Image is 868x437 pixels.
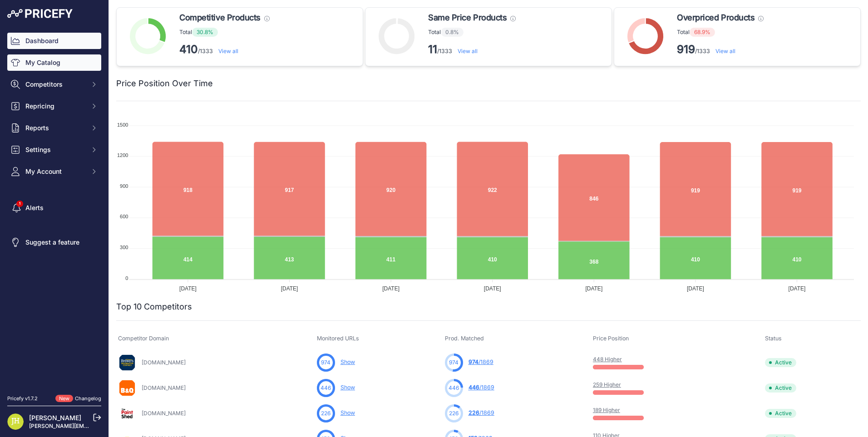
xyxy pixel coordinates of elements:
[469,384,479,391] span: 446
[340,384,355,391] a: Show
[458,48,478,54] a: View all
[585,285,602,292] tspan: [DATE]
[321,358,330,367] span: 974
[449,409,459,417] span: 226
[29,414,81,422] a: [PERSON_NAME]
[7,33,101,49] a: Dashboard
[340,409,355,416] a: Show
[677,11,755,24] span: Overpriced Products
[765,335,782,342] span: Status
[116,300,192,313] h2: Top 10 Competitors
[428,42,516,57] p: /1333
[593,407,620,413] a: 189 Higher
[117,122,128,128] tspan: 1500
[90,53,98,60] img: tab_keywords_by_traffic_grey.svg
[441,28,464,37] span: 0.8%
[15,24,22,31] img: website_grey.svg
[789,285,806,292] tspan: [DATE]
[593,381,621,388] a: 259 Higher
[765,409,796,418] span: Active
[428,28,516,37] p: Total
[449,358,459,367] span: 974
[281,285,298,292] tspan: [DATE]
[428,43,437,56] strong: 11
[469,409,479,416] span: 226
[593,335,629,342] span: Price Position
[593,356,622,363] a: 448 Higher
[55,395,73,403] span: New
[125,275,128,281] tspan: 0
[100,54,153,59] div: Keywords by Traffic
[15,15,22,22] img: logo_orange.svg
[192,28,218,37] span: 30.8%
[469,358,478,365] span: 974
[445,335,484,342] span: Prod. Matched
[142,359,186,366] a: [DOMAIN_NAME]
[7,120,101,136] button: Reports
[765,358,796,367] span: Active
[120,183,128,189] tspan: 900
[677,42,764,57] p: /1333
[7,142,101,158] button: Settings
[179,28,270,37] p: Total
[340,358,355,365] a: Show
[142,410,186,417] a: [DOMAIN_NAME]
[35,54,81,59] div: Domain Overview
[449,384,459,392] span: 446
[25,167,85,176] span: My Account
[117,152,128,158] tspan: 1200
[7,200,101,216] a: Alerts
[7,76,101,93] button: Competitors
[469,358,493,365] a: 974/1869
[7,9,73,18] img: Pricefy Logo
[179,42,270,57] p: /1333
[677,28,764,37] p: Total
[469,384,494,391] a: 446/1869
[120,214,128,219] tspan: 600
[428,11,507,24] span: Same Price Products
[179,43,198,56] strong: 410
[25,123,85,133] span: Reports
[677,43,695,56] strong: 919
[75,395,101,402] a: Changelog
[469,409,494,416] a: 226/1869
[218,48,238,54] a: View all
[7,234,101,250] a: Suggest a feature
[7,98,101,114] button: Repricing
[118,335,169,342] span: Competitor Domain
[179,11,261,24] span: Competitive Products
[7,54,101,71] a: My Catalog
[25,80,85,89] span: Competitors
[382,285,399,292] tspan: [DATE]
[7,395,38,403] div: Pricefy v1.7.2
[179,285,197,292] tspan: [DATE]
[687,285,704,292] tspan: [DATE]
[29,422,214,429] a: [PERSON_NAME][EMAIL_ADDRESS][PERSON_NAME][DOMAIN_NAME]
[142,384,186,391] a: [DOMAIN_NAME]
[715,48,735,54] a: View all
[321,409,330,417] span: 226
[7,33,101,384] nav: Sidebar
[25,102,85,111] span: Repricing
[25,15,44,22] div: v 4.0.25
[116,77,213,90] h2: Price Position Over Time
[120,245,128,250] tspan: 300
[321,384,331,392] span: 446
[765,383,796,393] span: Active
[25,145,85,154] span: Settings
[25,53,32,60] img: tab_domain_overview_orange.svg
[484,285,501,292] tspan: [DATE]
[317,335,359,342] span: Monitored URLs
[7,163,101,180] button: My Account
[690,28,715,37] span: 68.9%
[24,24,100,31] div: Domain: [DOMAIN_NAME]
